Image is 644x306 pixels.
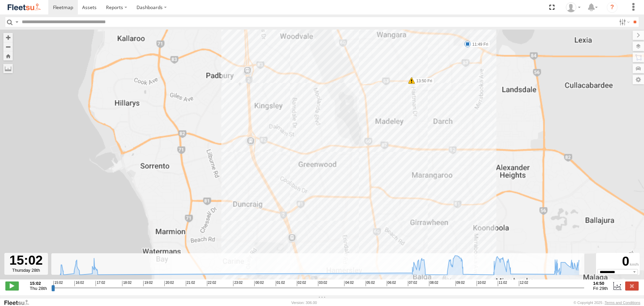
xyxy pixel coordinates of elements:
[455,281,465,286] span: 09:02
[429,281,438,286] span: 08:02
[276,281,285,286] span: 01:02
[574,301,640,305] div: © Copyright 2025 -
[366,281,375,286] span: 05:02
[291,301,317,305] div: Version: 306.00
[14,17,19,27] label: Search Query
[3,33,13,42] button: Zoom in
[408,281,417,286] span: 07:02
[7,3,42,12] img: fleetsu-logo-horizontal.svg
[74,281,84,286] span: 16:02
[3,51,13,60] button: Zoom Home
[30,281,47,286] strong: 15:02
[186,281,195,286] span: 21:02
[30,286,47,291] span: Thu 28th Aug 2025
[625,281,639,290] label: Close
[164,281,174,286] span: 20:02
[254,281,264,286] span: 00:02
[477,281,486,286] span: 10:02
[4,299,35,306] a: Visit our Website
[318,281,327,286] span: 03:02
[3,42,13,51] button: Zoom out
[233,281,243,286] span: 23:02
[607,2,618,13] i: ?
[616,17,631,27] label: Search Filter Options
[593,281,608,286] strong: 14:50
[412,78,434,84] label: 13:50 Fri
[597,254,639,269] div: 0
[53,281,63,286] span: 15:02
[297,281,306,286] span: 02:02
[633,75,644,84] label: Map Settings
[563,2,583,12] div: Wayne Betts
[468,41,490,47] label: 11:49 Fri
[344,281,354,286] span: 04:02
[387,281,396,286] span: 06:02
[122,281,131,286] span: 18:02
[605,301,640,305] a: Terms and Conditions
[498,281,507,286] span: 11:02
[5,281,19,290] label: Play/Stop
[519,281,528,286] span: 12:02
[207,281,216,286] span: 22:02
[143,281,153,286] span: 19:02
[593,286,608,291] span: Fri 29th Aug 2025
[96,281,105,286] span: 17:02
[3,64,13,73] label: Measure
